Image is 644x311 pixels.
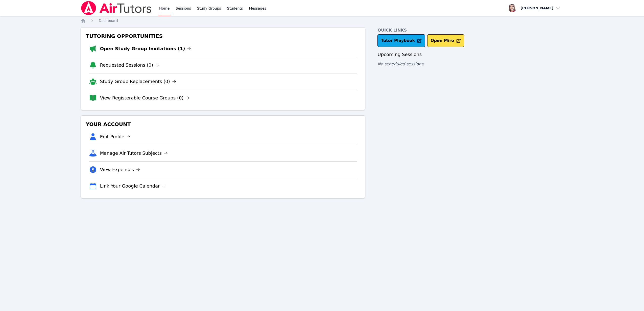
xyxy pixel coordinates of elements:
span: No scheduled sessions [377,62,423,66]
a: Link Your Google Calendar [100,183,166,190]
a: View Registerable Course Groups (0) [100,94,190,101]
h3: Upcoming Sessions [377,51,563,58]
a: Study Group Replacements (0) [100,78,176,85]
a: Edit Profile [100,133,131,140]
a: View Expenses [100,166,140,173]
span: Dashboard [99,19,118,23]
a: Open Study Group Invitations (1) [100,45,191,52]
span: Messages [249,6,266,11]
a: Dashboard [99,18,118,23]
a: Requested Sessions (0) [100,62,159,69]
img: Air Tutors [81,1,152,15]
h3: Your Account [85,120,361,129]
h4: Quick Links [377,27,563,33]
h3: Tutoring Opportunities [85,32,361,41]
nav: Breadcrumb [81,18,564,23]
a: Tutor Playbook [377,34,425,47]
a: Manage Air Tutors Subjects [100,150,168,157]
button: Open Miro [427,34,464,47]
